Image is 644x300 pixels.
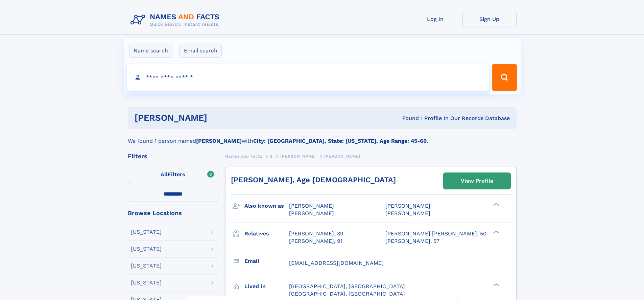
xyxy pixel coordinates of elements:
[492,230,500,234] div: ❯
[270,152,273,160] a: S
[385,210,430,216] span: [PERSON_NAME]
[461,173,493,189] div: View Profile
[289,203,334,209] span: [PERSON_NAME]
[492,282,500,287] div: ❯
[127,64,489,91] input: search input
[280,152,316,160] a: [PERSON_NAME]
[324,154,360,159] span: [PERSON_NAME]
[128,167,218,183] label: Filters
[135,114,305,122] h1: [PERSON_NAME]
[385,237,439,245] a: [PERSON_NAME], 57
[289,210,334,216] span: [PERSON_NAME]
[289,283,405,290] span: [GEOGRAPHIC_DATA], [GEOGRAPHIC_DATA]
[244,228,289,239] h3: Relatives
[131,246,162,252] div: [US_STATE]
[196,138,242,144] b: [PERSON_NAME]
[385,230,486,237] a: [PERSON_NAME] [PERSON_NAME], 50
[408,11,462,27] a: Log In
[128,129,517,145] div: We found 1 person named with .
[289,260,384,266] span: [EMAIL_ADDRESS][DOMAIN_NAME]
[131,229,162,235] div: [US_STATE]
[280,154,316,159] span: [PERSON_NAME]
[244,255,289,267] h3: Email
[231,176,396,184] a: [PERSON_NAME], Age [DEMOGRAPHIC_DATA]
[131,280,162,285] div: [US_STATE]
[180,44,222,58] label: Email search
[462,11,517,27] a: Sign Up
[289,237,342,245] a: [PERSON_NAME], 91
[129,44,172,58] label: Name search
[444,173,510,189] a: View Profile
[128,210,218,216] div: Browse Locations
[225,152,262,160] a: Names and Facts
[289,291,405,297] span: [GEOGRAPHIC_DATA], [GEOGRAPHIC_DATA]
[244,200,289,212] h3: Also known as
[244,281,289,292] h3: Lived in
[492,202,500,207] div: ❯
[305,115,510,122] div: Found 1 Profile In Our Records Database
[253,138,427,144] b: City: [GEOGRAPHIC_DATA], State: [US_STATE], Age Range: 45-60
[131,263,162,269] div: [US_STATE]
[270,154,273,159] span: S
[289,230,343,237] a: [PERSON_NAME], 39
[128,153,218,159] div: Filters
[161,171,168,178] span: All
[385,203,430,209] span: [PERSON_NAME]
[128,11,225,29] img: Logo Names and Facts
[492,64,517,91] button: Search Button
